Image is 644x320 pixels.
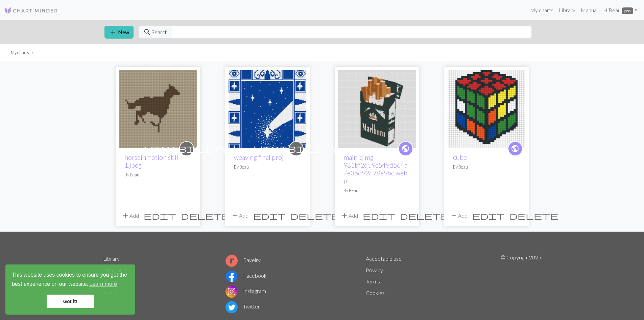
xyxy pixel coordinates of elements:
[448,70,525,148] img: test2
[144,142,229,155] i: private
[124,153,178,169] a: horseinmotion still 1.jpeg
[507,209,560,222] button: Delete
[450,211,458,220] span: add
[509,211,558,220] span: delete
[360,209,398,222] button: Edit
[401,142,410,155] i: public
[124,172,191,178] p: By Beau
[453,153,467,161] a: cube
[453,164,520,170] p: By Beau
[225,255,238,267] img: Ravelry logo
[508,141,523,156] a: public
[225,285,238,298] img: Instagram logo
[366,255,402,262] a: Acceptable use
[254,142,338,155] i: private
[144,143,229,154] span: visibility
[12,271,129,289] span: This website uses cookies to ensure you get the best experience on our website.
[472,211,505,220] span: edit
[234,164,301,170] p: By Beau
[119,105,197,111] a: horseinmotion still 1.jpeg
[343,153,407,185] a: main-qimg-981bf2d59c549d564a7e36d92d78e9bc.webp
[225,301,238,313] img: Twitter logo
[253,211,286,220] span: edit
[141,209,178,222] button: Edit
[5,264,135,315] div: cookieconsent
[398,209,451,222] button: Delete
[181,211,230,220] span: delete
[225,257,261,263] a: Ravelry
[234,153,284,161] a: weaving final proj
[511,142,519,155] i: public
[527,3,556,17] a: My charts
[229,209,251,222] button: Add
[144,212,176,220] i: Edit
[338,209,360,222] button: Add
[88,279,118,289] a: learn more about cookies
[225,270,238,282] img: Facebook logo
[343,187,410,194] p: By Beau
[448,209,470,222] button: Add
[501,253,541,315] p: © Copyright 2025
[121,211,129,220] span: add
[556,3,578,17] a: Library
[225,303,260,310] a: Twitter
[578,3,600,17] a: Manual
[366,278,380,284] a: Terms
[470,209,507,222] button: Edit
[366,290,385,296] a: Cookies
[600,3,640,17] a: HiBeau pro
[398,141,413,156] a: public
[290,211,339,220] span: delete
[340,211,349,220] span: add
[47,295,94,308] a: dismiss cookie message
[622,7,633,14] span: pro
[109,27,117,37] span: add
[178,209,232,222] button: Delete
[338,70,416,148] img: main-qimg-981bf2d59c549d564a7e36d92d78e9bc.webp
[229,70,306,148] img: weaving final proj
[366,267,383,273] a: Privacy
[472,212,505,220] i: Edit
[151,28,168,36] span: Search
[119,70,197,148] img: horseinmotion still 1.jpeg
[288,209,341,222] button: Delete
[363,211,395,220] span: edit
[104,26,134,39] button: New
[363,212,395,220] i: Edit
[103,255,120,262] a: Library
[4,6,58,15] img: Logo
[401,143,410,154] span: public
[11,49,29,56] li: My charts
[254,143,338,154] span: visibility
[251,209,288,222] button: Edit
[448,105,525,111] a: test2
[119,209,141,222] button: Add
[511,143,519,154] span: public
[144,211,176,220] span: edit
[143,27,151,37] span: search
[231,211,239,220] span: add
[225,287,266,294] a: Instagram
[229,105,306,111] a: weaving final proj
[253,212,286,220] i: Edit
[400,211,449,220] span: delete
[225,272,267,279] a: Facebook
[338,105,416,111] a: main-qimg-981bf2d59c549d564a7e36d92d78e9bc.webp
